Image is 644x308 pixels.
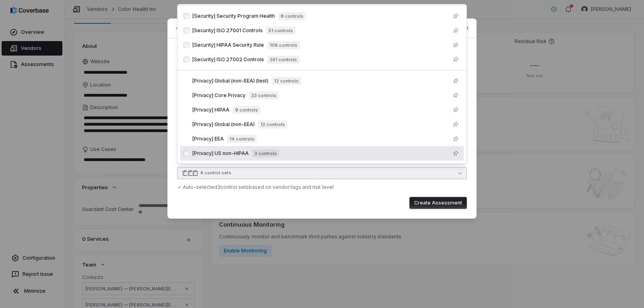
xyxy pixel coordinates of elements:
[272,77,301,85] span: 12 controls
[192,13,275,19] span: [Security] Security Program Health
[200,170,231,176] div: 4 control sets
[192,136,224,142] span: [Privacy] EEA
[171,21,197,35] button: Back
[278,12,306,20] span: 9 controls
[267,41,300,49] span: 108 controls
[192,121,255,128] span: [Privacy] Global (non-EEA)
[192,150,249,157] span: [Privacy] US non-HIPAA
[192,56,264,63] span: [Security] ISO 27002 Controls
[192,27,263,34] span: [Security] ISO 27001 Controls
[177,184,467,190] div: ✓ Auto-selected 3 control set s based on vendor tags and risk level
[192,92,246,99] span: [Privacy] Core Privacy
[409,197,467,209] button: Create Assessment
[177,6,467,164] div: Suggestions
[227,135,257,143] span: 14 controls
[249,91,279,99] span: 33 controls
[233,106,260,114] span: 9 controls
[192,42,264,48] span: [Security] HIPAA Security Rule
[252,149,279,157] span: 3 controls
[258,120,287,128] span: 12 controls
[266,27,295,35] span: 51 controls
[192,107,229,113] span: [Privacy] HIPAA
[192,78,268,84] span: [Privacy] Global (non-EEA) (test)
[267,56,299,64] span: 281 controls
